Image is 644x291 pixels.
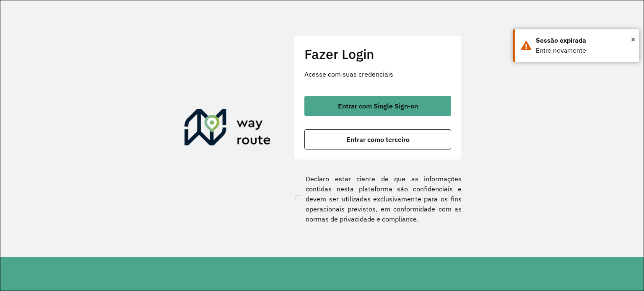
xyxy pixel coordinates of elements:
div: Sessão expirada [536,36,633,46]
span: Entrar com Single Sign-on [338,103,418,109]
button: button [304,96,451,116]
button: button [304,129,451,149]
span: Entrar como terceiro [346,136,410,143]
div: Entre novamente [536,46,633,56]
img: Roteirizador AmbevTech [184,109,271,149]
p: Acesse com suas credenciais [304,69,451,79]
button: Close [631,33,635,46]
h2: Fazer Login [304,46,451,62]
label: Declaro estar ciente de que as informações contidas nesta plataforma são confidenciais e devem se... [294,174,462,224]
span: × [631,33,635,46]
